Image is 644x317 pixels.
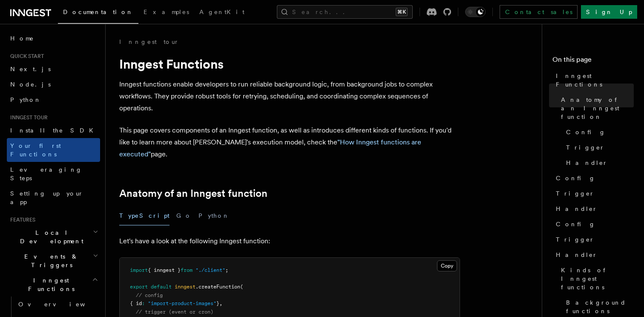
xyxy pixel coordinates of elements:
a: Anatomy of an Inngest function [119,187,267,199]
span: Trigger [556,189,595,198]
button: Go [176,206,192,225]
span: Your first Functions [10,142,61,158]
a: Trigger [552,232,634,247]
a: Home [7,31,100,46]
span: from [181,267,193,273]
a: Examples [138,3,194,23]
span: default [151,284,172,290]
span: Handler [556,205,598,213]
span: Config [566,128,606,136]
a: Node.js [7,77,100,92]
span: "import-product-images" [148,300,216,306]
button: Inngest Functions [7,273,100,297]
span: Features [7,216,35,223]
span: } [216,300,219,306]
span: AgentKit [199,9,244,15]
a: Install the SDK [7,123,100,138]
span: : [142,300,145,306]
a: Config [563,124,634,140]
span: Local Development [7,228,93,245]
span: Handler [556,251,598,259]
a: AgentKit [194,3,250,23]
span: export [130,284,148,290]
span: "./client" [195,267,225,273]
span: Node.js [10,81,51,88]
span: Quick start [7,53,44,60]
span: Inngest Functions [556,72,634,89]
span: Overview [18,301,106,308]
button: TypeScript [119,206,170,225]
span: Leveraging Steps [10,166,82,182]
a: Handler [552,201,634,216]
button: Toggle dark mode [465,7,486,17]
button: Python [198,206,230,225]
a: Trigger [563,140,634,155]
a: Contact sales [500,5,578,19]
span: Home [10,34,34,43]
a: Your first Functions [7,138,100,162]
span: ( [240,284,243,290]
span: { inngest } [148,267,181,273]
span: Python [10,96,41,103]
a: Overview [15,297,100,312]
p: Let's have a look at the following Inngest function: [119,235,460,247]
span: ; [225,267,228,273]
a: Anatomy of an Inngest function [558,92,634,124]
span: , [219,300,222,306]
span: Install the SDK [10,127,98,134]
a: Leveraging Steps [7,162,100,186]
h4: On this page [552,55,634,68]
a: Next.js [7,61,100,77]
span: .createFunction [195,284,240,290]
p: This page covers components of an Inngest function, as well as introduces different kinds of func... [119,124,460,160]
span: // trigger (event or cron) [136,309,213,315]
span: Handler [566,158,608,167]
kbd: ⌘K [396,8,408,16]
a: Inngest tour [119,37,179,46]
a: Sign Up [581,5,637,19]
p: Inngest functions enable developers to run reliable background logic, from background jobs to com... [119,78,460,114]
button: Local Development [7,225,100,249]
button: Search...⌘K [277,5,413,19]
a: Config [552,216,634,232]
a: Handler [552,247,634,262]
span: Config [556,174,595,182]
button: Events & Triggers [7,249,100,273]
span: inngest [175,284,195,290]
span: Examples [144,9,189,15]
span: Documentation [63,9,133,15]
span: Inngest Functions [7,276,92,293]
span: // config [136,292,163,298]
a: Documentation [58,3,138,24]
a: Trigger [552,186,634,201]
span: Anatomy of an Inngest function [561,95,634,121]
span: Kinds of Inngest functions [561,266,634,291]
span: import [130,267,148,273]
span: Trigger [566,143,605,152]
span: Background functions [566,298,634,315]
a: Python [7,92,100,107]
span: Inngest tour [7,114,48,121]
a: Setting up your app [7,186,100,210]
button: Copy [437,260,457,271]
span: Trigger [556,235,595,244]
a: Handler [563,155,634,170]
span: { id [130,300,142,306]
span: Setting up your app [10,190,83,205]
span: Events & Triggers [7,252,93,269]
h1: Inngest Functions [119,56,460,72]
a: Kinds of Inngest functions [558,262,634,295]
span: Next.js [10,66,51,72]
a: Config [552,170,634,186]
a: Inngest Functions [552,68,634,92]
span: Config [556,220,595,228]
